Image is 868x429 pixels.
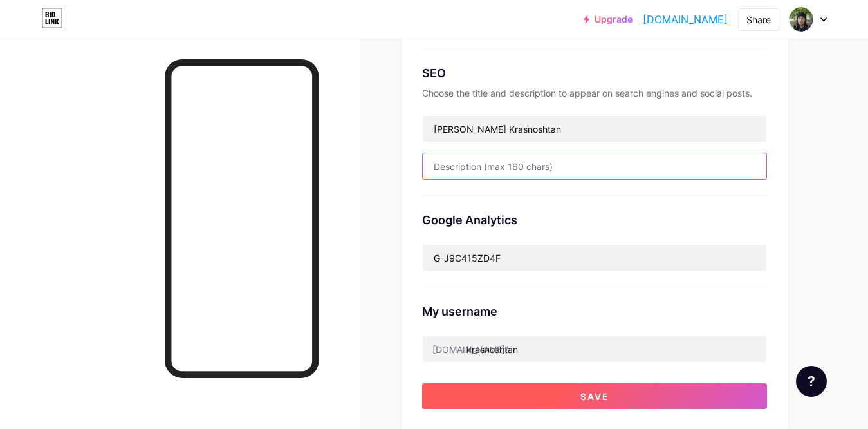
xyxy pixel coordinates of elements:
[643,12,728,27] a: [DOMAIN_NAME]
[423,116,766,142] input: Title
[746,13,771,26] div: Share
[422,64,767,82] div: SEO
[432,343,508,356] div: [DOMAIN_NAME]/
[422,87,767,100] div: Choose the title and description to appear on search engines and social posts.
[422,303,767,320] div: My username
[422,211,767,229] div: Google Analytics
[580,391,609,402] span: Save
[423,245,766,271] input: G-XXXXXXXXXX
[422,383,767,409] button: Save
[423,336,766,362] input: username
[789,7,813,32] img: Дима Красноштан
[584,14,633,24] a: Upgrade
[423,153,766,179] input: Description (max 160 chars)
